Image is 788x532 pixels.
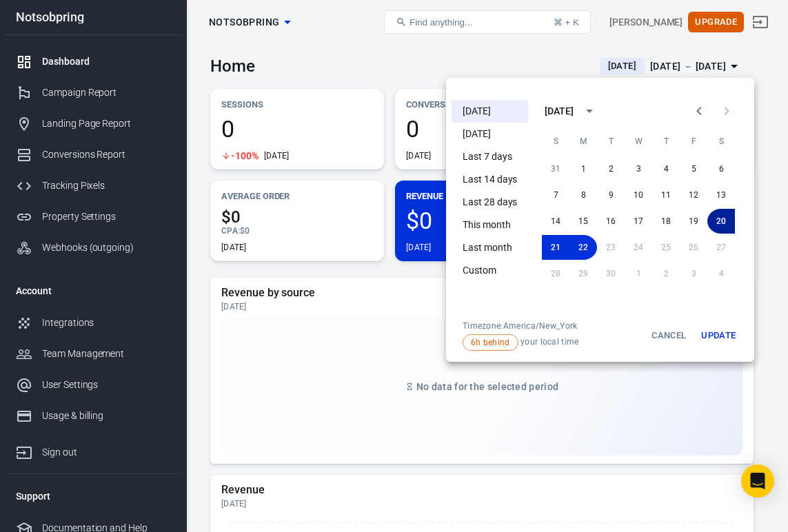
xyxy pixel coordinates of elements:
span: Thursday [654,127,678,155]
button: 8 [569,183,597,207]
span: Tuesday [598,127,623,155]
button: 14 [542,209,569,234]
li: [DATE] [452,100,528,123]
button: 7 [542,183,569,207]
span: 6h behind [466,336,515,349]
button: 19 [680,209,707,234]
div: Timezone: America/New_York [463,320,579,331]
button: 11 [652,183,680,207]
button: Previous month [685,97,713,125]
button: 12 [680,183,707,207]
li: Last month [452,236,528,259]
span: Sunday [543,127,568,155]
li: Last 28 days [452,191,528,214]
button: 6 [707,156,735,181]
li: Custom [452,259,528,282]
li: This month [452,214,528,236]
button: 5 [680,156,707,181]
button: 31 [542,156,569,181]
button: 17 [625,209,652,234]
div: [DATE] [545,104,574,119]
button: 9 [597,183,625,207]
span: Saturday [709,127,734,155]
button: 20 [707,209,735,234]
button: 22 [569,235,597,260]
li: [DATE] [452,123,528,145]
div: Open Intercom Messenger [741,464,774,498]
button: 15 [569,209,597,234]
button: 10 [625,183,652,207]
span: Friday [681,127,706,155]
button: 4 [652,156,680,181]
button: 21 [542,235,569,260]
span: your local time [463,334,579,351]
button: Update [696,320,740,351]
li: Last 7 days [452,145,528,168]
span: Monday [571,127,596,155]
button: Cancel [647,320,691,351]
button: calendar view is open, switch to year view [578,99,601,123]
button: 2 [597,156,625,181]
button: 13 [707,183,735,207]
button: 18 [652,209,680,234]
button: 1 [569,156,597,181]
button: 16 [597,209,625,234]
li: Last 14 days [452,168,528,191]
button: 3 [625,156,652,181]
span: Wednesday [626,127,651,155]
